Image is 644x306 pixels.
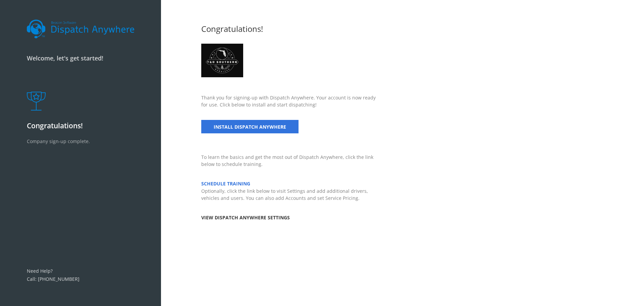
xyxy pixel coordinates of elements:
[27,92,46,111] img: trophy.png
[27,19,134,39] img: dalogo.svg
[27,138,134,165] p: Company sign-up complete.
[201,180,250,187] a: SCHEDULE TRAINING
[27,276,79,282] a: Call: [PHONE_NUMBER]
[201,187,376,202] p: Optionally, click the link below to visit Settings and add additional drivers, vehicles and users...
[27,121,134,131] p: Congratulations!
[201,44,243,77] img: FullLogo.jpg
[27,54,134,63] p: Welcome, let's get started!
[201,94,376,108] p: Thank you for signing-up with Dispatch Anywhere. Your account is now ready for use. Click below t...
[201,214,290,221] a: VIEW DISPATCH ANYWHERE SETTINGS
[201,120,299,133] a: INSTALL DISPATCH ANYWHERE
[201,23,376,35] div: Congratulations!
[201,154,376,168] p: To learn the basics and get the most out of Dispatch Anywhere, click the link below to schedule t...
[27,268,53,274] a: Need Help?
